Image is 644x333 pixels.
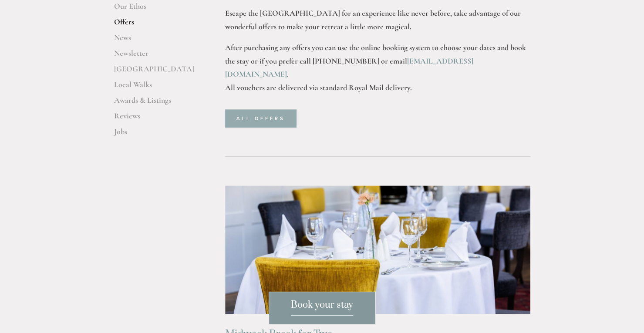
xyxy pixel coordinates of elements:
a: Offers [114,17,197,33]
a: Newsletter [114,48,197,64]
a: Jobs [114,127,197,142]
a: Awards & Listings [114,95,197,111]
a: Local Walks [114,80,197,95]
a: Book your stay [269,292,376,324]
a: ALL OFFERS [225,109,297,128]
a: Our Ethos [114,1,197,17]
p: Escape the [GEOGRAPHIC_DATA] for an experience like never before, take advantage of our wonderful... [225,7,530,33]
a: Reviews [114,111,197,127]
a: News [114,33,197,48]
p: After purchasing any offers you can use the online booking system to choose your dates and book t... [225,41,530,94]
img: 190325_losehillhousehotel_015.jpg [225,185,530,314]
a: [GEOGRAPHIC_DATA] [114,64,197,80]
span: Book your stay [291,299,353,316]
